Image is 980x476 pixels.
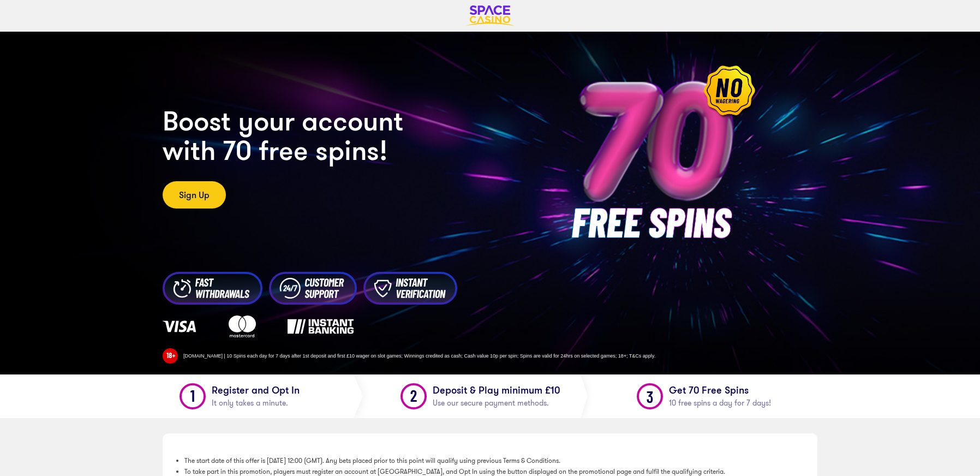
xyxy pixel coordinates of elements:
img: Step 2 [400,383,427,409]
img: Step 3 [636,383,664,409]
img: Divider [579,374,596,418]
h2: Boost your account with 70 free spins! [163,106,545,165]
div: [DOMAIN_NAME] | 10 Spins each day for 7 days after 1st deposit and first £10 wager on slot games;... [178,353,817,359]
h1: Deposit & Play minimum £10 [427,383,579,409]
img: Step 1 [179,383,206,409]
span: It only takes a minute. [212,396,288,409]
span: 10 free spins a day for 7 days! [669,396,771,409]
a: Sign Up [163,181,226,209]
li: The start date of this offer is [DATE] 12:00 (GMT). Any bets placed prior to this point will qual... [184,455,796,466]
img: Divider [352,374,375,418]
span: Use our secure payment methods. [433,396,549,409]
h1: Get 70 Free Spins [664,383,817,409]
h1: Register and Opt In [206,383,352,409]
img: 18 Plus [163,348,178,364]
